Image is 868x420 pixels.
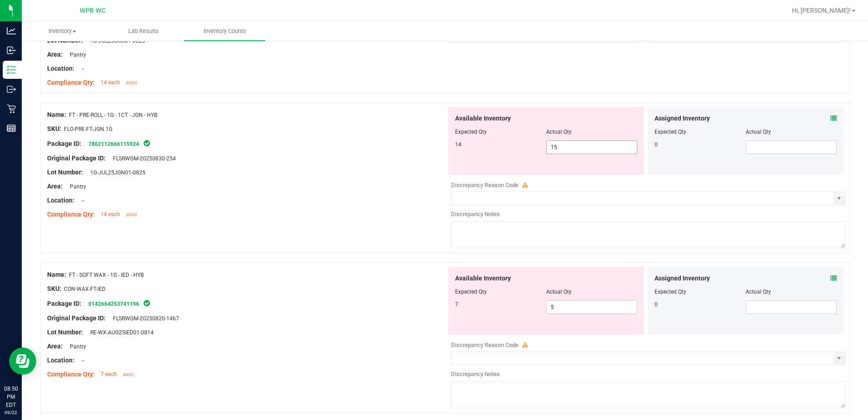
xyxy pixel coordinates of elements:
div: Expected Qty [655,128,746,136]
span: Available Inventory [455,274,511,283]
span: WPB WC [80,7,106,14]
a: 0142664253741196 [88,301,139,307]
inline-svg: Outbound [7,85,16,94]
span: Expected Qty [455,129,487,135]
div: 0 [655,140,746,149]
span: Package ID: [47,300,81,307]
div: 0 [655,300,746,309]
span: Original Package ID: [47,154,106,162]
inline-svg: Analytics [7,26,16,35]
span: 1G-JUL25DSC01-0825 [86,38,145,44]
span: Original Package ID: [47,314,106,322]
span: Lot Number: [47,328,83,336]
div: Actual Qty [746,128,837,136]
span: Location: [47,65,74,72]
span: In Sync [143,139,151,148]
span: select [834,352,845,365]
span: Inventory Counts [191,27,258,35]
span: Hi, [PERSON_NAME]! [792,7,851,14]
span: Compliance Qty: [47,79,95,86]
input: 5 [547,301,637,314]
span: FT - SOFT WAX - 1G - IED - HYB [69,272,144,278]
span: 14 each [101,79,120,86]
span: Name: [47,111,66,118]
span: Available Inventory [455,114,511,123]
div: Discrepancy Notes [451,370,846,379]
a: Inventory Counts [184,22,265,41]
inline-svg: Retail [7,104,16,113]
input: 15 [547,141,637,154]
span: Area: [47,183,63,190]
span: [DATE] [123,373,133,377]
span: Pantry [65,343,86,350]
inline-svg: Reports [7,124,16,133]
span: Package ID: [47,140,81,147]
p: 09/22 [4,409,18,416]
span: -- [77,66,84,72]
a: Lab Results [103,22,184,41]
span: Area: [47,343,63,350]
span: Pantry [65,183,86,190]
span: FT - PRE-ROLL - 1G - 1CT - JGN - HYB [69,112,157,118]
span: Lot Number: [47,37,83,44]
span: 14 each [101,211,120,217]
span: Pantry [65,52,86,58]
span: Discrepancy Reason Code [451,342,519,348]
span: 7 each [101,371,117,377]
span: FLSRWGM-20250830-254 [108,155,176,162]
div: Discrepancy Notes [451,210,846,219]
span: Inventory [22,27,102,35]
p: 08:50 PM EDT [4,385,18,409]
span: Expected Qty [455,289,487,295]
span: -- [77,357,84,364]
span: 1G-JUL25JGN01-0825 [86,169,145,176]
span: SKU: [47,125,61,132]
span: Lot Number: [47,169,83,176]
div: Actual Qty [746,288,837,296]
span: Name: [47,271,66,278]
span: Assigned Inventory [655,114,710,123]
span: Lab Results [116,27,171,35]
span: RE-WX-AUG25IED01-0814 [86,329,154,336]
span: Actual Qty [546,289,572,295]
span: Assigned Inventory [655,274,710,283]
span: Discrepancy Reason Code [451,182,519,188]
inline-svg: Inbound [7,46,16,55]
span: 14 [455,141,461,148]
span: FLSRWGM-20250820-1467 [108,315,179,322]
span: CON-WAX-FT-IED [64,286,106,292]
span: [DATE] [126,81,136,85]
a: 7862112666115924 [88,141,139,147]
span: [DATE] [126,213,136,217]
span: -- [77,198,84,204]
iframe: Resource center [9,348,36,375]
span: SKU: [47,285,61,292]
inline-svg: Inventory [7,65,16,74]
a: Inventory [22,22,103,41]
span: Compliance Qty: [47,371,95,378]
span: Actual Qty [546,129,572,135]
span: Compliance Qty: [47,211,95,218]
span: Area: [47,51,63,58]
span: select [834,192,845,205]
span: In Sync [143,299,151,308]
div: Expected Qty [655,288,746,296]
span: Location: [47,197,74,204]
span: FLO-PRE-FT-JGN.1G [64,126,112,132]
span: Location: [47,357,74,364]
span: 7 [455,301,458,308]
